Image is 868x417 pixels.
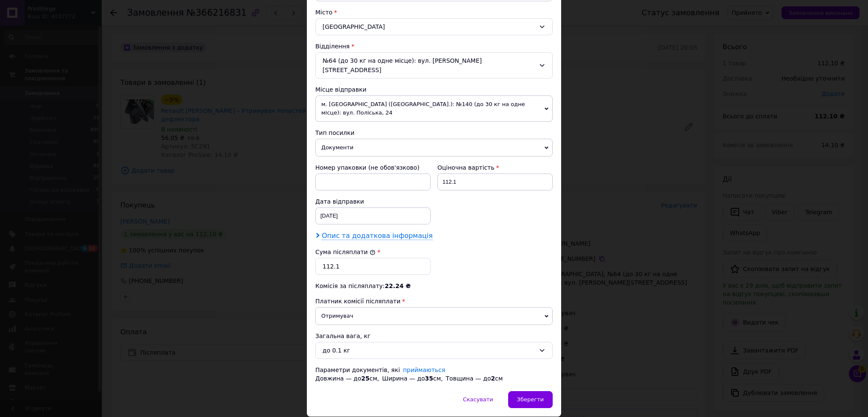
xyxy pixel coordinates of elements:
[385,283,411,289] span: 22.24 ₴
[315,8,553,17] div: Місто
[315,163,431,172] div: Номер упаковки (не обов'язково)
[315,139,553,157] span: Документи
[403,367,445,373] a: приймаються
[425,375,433,382] span: 35
[315,86,367,93] span: Місце відправки
[315,95,553,122] span: м. [GEOGRAPHIC_DATA] ([GEOGRAPHIC_DATA].): №140 (до 30 кг на одне місце): вул. Поліська, 24
[315,42,553,50] div: Відділення
[437,163,553,172] div: Оціночна вартість
[315,249,376,255] label: Сума післяплати
[315,129,354,136] span: Тип посилки
[315,52,553,78] div: №64 (до 30 кг на одне місце): вул. [PERSON_NAME][STREET_ADDRESS]
[463,396,493,403] span: Скасувати
[315,366,553,383] div: Параметри документів, які Довжина — до см, Ширина — до см, Товщина — до см
[315,282,553,290] div: Комісія за післяплату:
[361,375,369,382] span: 25
[315,197,431,206] div: Дата відправки
[315,307,553,325] span: Отримувач
[517,396,544,403] span: Зберегти
[323,346,535,355] div: до 0.1 кг
[315,332,553,340] div: Загальна вага, кг
[315,18,553,35] div: [GEOGRAPHIC_DATA]
[491,375,495,382] span: 2
[315,298,401,305] span: Платник комісії післяплати
[322,232,433,240] span: Опис та додаткова інформація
